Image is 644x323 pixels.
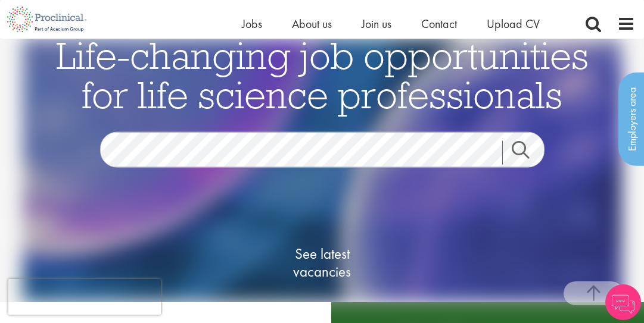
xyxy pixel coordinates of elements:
span: Life-changing job opportunities for life science professionals [56,31,589,118]
img: Chatbot [605,284,641,320]
a: Join us [362,16,391,32]
a: Upload CV [487,16,540,32]
iframe: reCAPTCHA [8,279,161,315]
a: Contact [421,16,457,32]
a: Job search submit button [502,140,553,164]
a: About us [292,16,332,32]
img: candidate home [22,39,622,302]
span: See latest vacancies [263,244,382,280]
a: Jobs [242,16,262,32]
